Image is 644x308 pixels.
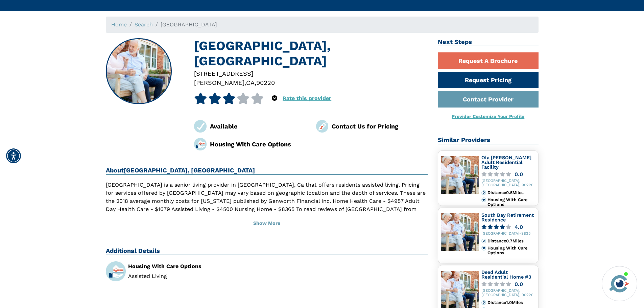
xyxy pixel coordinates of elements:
[106,216,428,231] button: Show More
[106,17,539,33] nav: breadcrumb
[481,172,535,177] a: 0.0
[246,79,255,86] span: CA
[194,79,244,86] span: [PERSON_NAME]
[481,269,531,280] a: Deed Adult Residential Home #3
[487,246,535,256] div: Housing With Care Options
[481,282,535,287] a: 0.0
[6,148,21,163] div: Accessibility Menu
[481,197,486,202] img: primary.svg
[161,21,217,28] span: [GEOGRAPHIC_DATA]
[283,95,331,101] a: Rate this provider
[515,282,523,287] div: 0.0
[608,272,631,295] img: avatar
[510,170,637,262] iframe: iframe
[106,167,428,175] h2: About [GEOGRAPHIC_DATA], [GEOGRAPHIC_DATA]
[272,93,277,104] div: Popover trigger
[487,197,535,207] div: Housing With Care Options
[255,79,256,86] span: ,
[128,264,262,269] div: Housing With Care Options
[481,190,486,195] img: distance.svg
[128,274,262,279] li: Assisted Living
[438,91,539,108] a: Contact Provider
[106,247,428,255] h2: Additional Details
[487,190,535,195] div: Distance 0.5 Miles
[438,38,539,46] h2: Next Steps
[481,224,535,230] a: 4.0
[438,72,539,88] a: Request Pricing
[481,300,486,305] img: distance.svg
[481,212,534,222] a: South Bay Retirement Residence
[438,136,539,144] h2: Similar Providers
[256,78,275,87] div: 90220
[210,140,306,149] div: Housing With Care Options
[487,300,535,305] div: Distance 1.0 Miles
[438,52,539,69] a: Request A Brochure
[481,239,486,243] img: distance.svg
[481,155,531,169] a: Ola [PERSON_NAME] Adult Residential Facility
[111,21,127,28] a: Home
[106,39,171,104] img: Rosecrans Manor, Compton CA
[481,289,535,298] div: [GEOGRAPHIC_DATA], [GEOGRAPHIC_DATA], 90220
[487,239,535,243] div: Distance 0.7 Miles
[481,232,535,236] div: [GEOGRAPHIC_DATA]-3835
[210,122,306,131] div: Available
[194,69,428,78] div: [STREET_ADDRESS]
[194,38,428,69] h1: [GEOGRAPHIC_DATA], [GEOGRAPHIC_DATA]
[481,179,535,188] div: [GEOGRAPHIC_DATA], [GEOGRAPHIC_DATA], 90220
[135,21,153,28] a: Search
[481,246,486,251] img: primary.svg
[106,181,428,230] p: [GEOGRAPHIC_DATA] is a senior living provider in [GEOGRAPHIC_DATA], Ca that offers residents assi...
[452,114,524,119] a: Provider Customize Your Profile
[332,122,428,131] div: Contact Us for Pricing
[244,79,246,86] span: ,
